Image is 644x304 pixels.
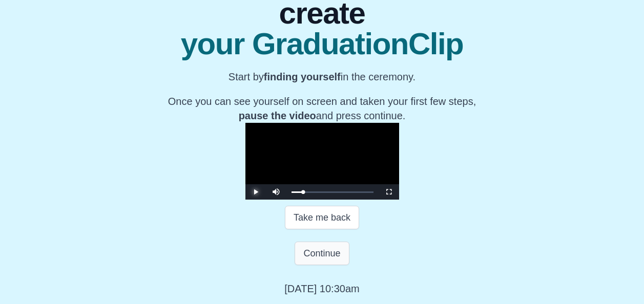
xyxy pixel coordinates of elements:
[295,242,349,265] button: Continue
[292,191,373,193] div: Progress Bar
[161,94,483,123] p: Once you can see yourself on screen and taken your first few steps, and press continue.
[285,206,359,229] button: Take me back
[245,184,266,200] button: Play
[245,123,399,200] div: Video Player
[264,71,341,82] b: finding yourself
[266,184,286,200] button: Mute
[284,281,359,296] p: [DATE] 10:30am
[161,70,483,84] p: Start by in the ceremony.
[379,184,399,200] button: Fullscreen
[161,29,483,59] span: your GraduationClip
[239,110,316,121] b: pause the video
